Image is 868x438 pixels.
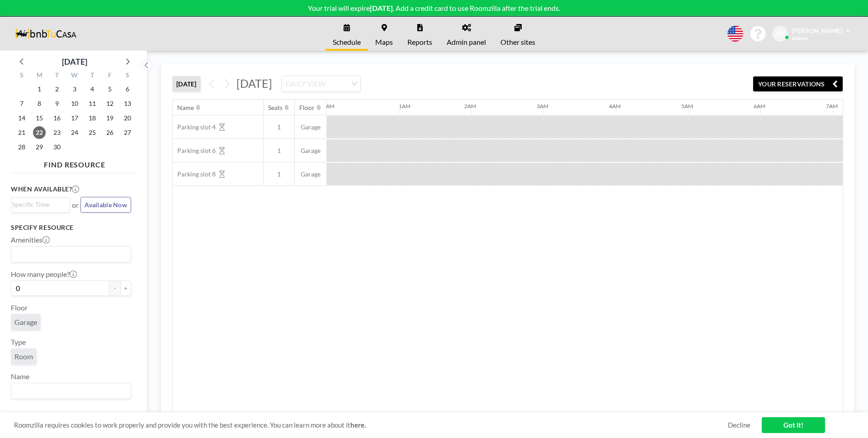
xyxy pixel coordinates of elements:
span: Tuesday, September 23, 2025 [51,126,63,139]
span: Tuesday, September 16, 2025 [51,112,63,124]
input: Search for option [12,248,126,260]
div: M [31,70,48,82]
button: - [109,281,120,296]
div: Search for option [282,76,360,91]
a: Schedule [325,17,368,51]
span: Friday, September 19, 2025 [104,112,116,124]
span: Monday, September 22, 2025 [33,126,46,139]
span: Admin panel [447,38,486,46]
input: Search for option [12,385,126,397]
b: [DATE] [370,4,393,12]
div: Search for option [11,247,131,262]
span: Thursday, September 18, 2025 [86,112,99,124]
span: Friday, September 12, 2025 [104,97,116,110]
div: Search for option [11,383,131,399]
span: Saturday, September 27, 2025 [121,126,134,139]
a: Got it! [762,417,825,433]
button: + [120,281,131,296]
div: S [118,70,136,82]
span: DAILY VIEW [284,78,327,90]
h4: FIND RESOURCE [11,157,138,169]
span: Parking slot 8 [173,170,216,178]
div: W [66,70,84,82]
span: Garage [295,147,326,155]
span: Parking slot 6 [173,147,216,155]
img: organization-logo [14,25,76,43]
div: 12AM [320,103,335,109]
span: Saturday, September 13, 2025 [121,97,134,110]
span: Garage [295,170,326,178]
div: F [101,70,118,82]
span: Reports [407,38,432,46]
span: Thursday, September 11, 2025 [86,97,99,110]
span: Tuesday, September 2, 2025 [51,83,63,95]
a: Other sites [493,17,542,51]
span: 1 [264,147,294,155]
span: Thursday, September 25, 2025 [86,126,99,139]
div: S [13,70,31,82]
div: 4AM [609,103,621,109]
span: [DATE] [236,76,272,90]
span: Monday, September 8, 2025 [33,97,46,110]
div: Floor [299,104,315,112]
span: Sunday, September 7, 2025 [15,97,28,110]
span: Saturday, September 20, 2025 [121,112,134,124]
div: 1AM [399,103,410,109]
button: [DATE] [172,76,201,92]
h3: Specify resource [11,224,131,232]
input: Search for option [12,200,65,209]
input: Search for option [328,78,345,90]
span: Monday, September 15, 2025 [33,112,46,124]
a: Reports [400,17,439,51]
button: Available Now [80,197,131,213]
span: Wednesday, September 3, 2025 [68,83,81,95]
span: 1 [264,170,294,178]
span: Sunday, September 21, 2025 [15,126,28,139]
span: or [72,200,79,209]
span: Wednesday, September 24, 2025 [68,126,81,139]
div: T [48,70,66,82]
span: Monday, September 1, 2025 [33,83,46,95]
div: 3AM [537,103,548,109]
label: Name [11,372,29,381]
a: Decline [728,421,750,429]
div: Search for option [11,198,70,211]
span: Available Now [85,201,127,209]
span: Friday, September 5, 2025 [104,83,116,95]
div: Name [177,104,194,112]
span: Friday, September 26, 2025 [104,126,116,139]
span: Sunday, September 28, 2025 [15,141,28,153]
span: Admin [792,35,808,42]
span: Wednesday, September 10, 2025 [68,97,81,110]
div: 7AM [826,103,838,109]
label: Floor [11,303,28,312]
a: Maps [368,17,400,51]
span: Tuesday, September 9, 2025 [51,97,63,110]
label: How many people? [11,270,77,279]
span: Tuesday, September 30, 2025 [51,141,63,153]
div: 6AM [754,103,765,109]
div: Seats [268,104,283,112]
span: Other sites [500,38,535,46]
label: Amenities [11,235,50,244]
label: Type [11,338,26,347]
span: Parking slot 4 [173,123,216,131]
div: T [83,70,101,82]
div: [DATE] [62,55,87,68]
span: [PERSON_NAME] [792,27,842,34]
span: ZM [775,30,785,38]
span: Schedule [333,38,361,46]
div: 2AM [464,103,476,109]
span: Saturday, September 6, 2025 [121,83,134,95]
span: Garage [295,123,326,131]
span: Thursday, September 4, 2025 [86,83,99,95]
span: Wednesday, September 17, 2025 [68,112,81,124]
span: Garage [14,318,37,327]
span: Maps [375,38,393,46]
span: Monday, September 29, 2025 [33,141,46,153]
a: here. [350,421,366,429]
span: 1 [264,123,294,131]
a: Admin panel [439,17,493,51]
span: Roomzilla requires cookies to work properly and provide you with the best experience. You can lea... [14,421,728,429]
span: Sunday, September 14, 2025 [15,112,28,124]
